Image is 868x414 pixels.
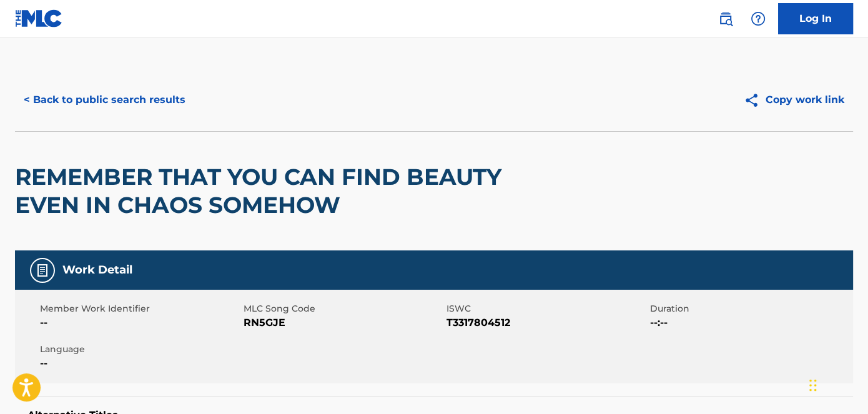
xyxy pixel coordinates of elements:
[244,315,444,330] span: RN5GJE
[446,302,647,315] span: ISWC
[751,11,766,26] img: help
[40,302,240,315] span: Member Work Identifier
[718,11,733,26] img: search
[40,343,240,356] span: Language
[735,84,853,116] button: Copy work link
[778,3,853,34] a: Log In
[746,6,771,31] div: Help
[650,315,851,330] span: --:--
[15,163,518,219] h2: REMEMBER THAT YOU CAN FIND BEAUTY EVEN IN CHAOS SOMEHOW
[40,315,240,330] span: --
[35,263,50,278] img: Work Detail
[15,9,63,27] img: MLC Logo
[446,315,647,330] span: T3317804512
[809,367,817,404] div: Drag
[244,302,444,315] span: MLC Song Code
[40,356,240,371] span: --
[713,6,738,31] a: Public Search
[806,354,868,414] iframe: Chat Widget
[62,263,132,277] h5: Work Detail
[744,92,766,108] img: Copy work link
[15,84,194,116] button: < Back to public search results
[650,302,851,315] span: Duration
